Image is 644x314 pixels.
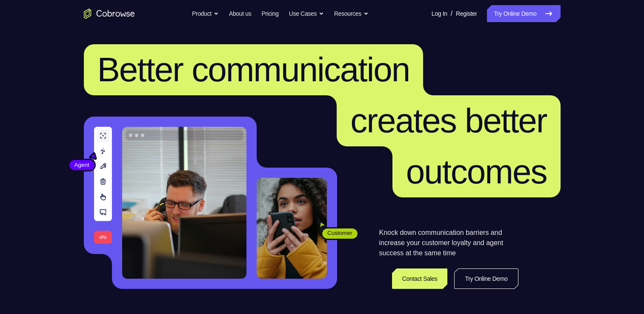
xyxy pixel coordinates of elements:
a: Pricing [261,5,278,22]
span: / [451,9,452,19]
p: Knock down communication barriers and increase your customer loyalty and agent success at the sam... [379,228,518,258]
a: Register [456,5,477,22]
a: Try Online Demo [487,5,560,22]
span: creates better [350,102,547,140]
button: Product [192,5,219,22]
button: Resources [334,5,369,22]
img: A customer holding their phone [257,178,327,279]
img: A customer support agent talking on the phone [122,127,246,279]
a: Go to the home page [84,9,135,19]
a: Try Online Demo [454,268,518,289]
span: outcomes [406,153,547,191]
a: Log In [432,5,447,22]
button: Use Cases [289,5,324,22]
span: Better communication [97,51,410,88]
a: Contact Sales [392,268,448,289]
a: About us [229,5,251,22]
